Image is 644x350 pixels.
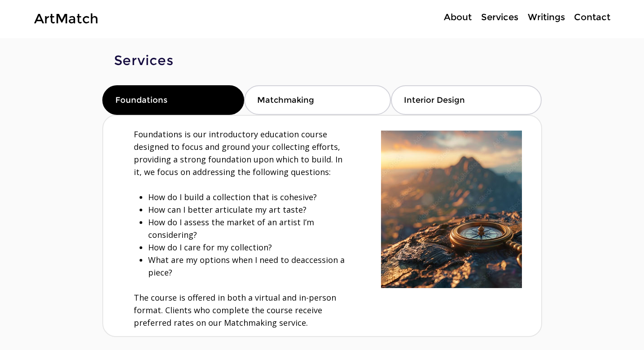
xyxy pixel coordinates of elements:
img: Art education.jpg [381,131,522,288]
span: Services [114,52,174,69]
span: Interior Design [404,95,465,105]
p: Services [477,11,523,24]
span: Foundations [115,95,167,105]
a: About [439,11,476,24]
span: How do I assess the market of an artist I’m considering? [148,217,314,240]
a: Services [476,11,523,24]
span: How can I better articulate my art taste? [148,204,307,215]
span: How do I care for my collection? [148,242,272,253]
span: What are my options when I need to deaccession a piece? [148,254,345,278]
a: Contact [570,11,614,24]
span: How do I build a collection that is cohesive? [148,192,317,202]
nav: Site [411,11,614,24]
a: ArtMatch [34,10,98,27]
p: About [439,11,476,24]
a: Writings [523,11,570,24]
span: The course is offered in both a virtual and in-person format. Clients who complete the course rec... [134,292,336,328]
span: Matchmaking [257,95,314,105]
span: Foundations is our introductory education course designed to focus and ground your collecting eff... [134,129,342,177]
p: Contact [570,11,615,24]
